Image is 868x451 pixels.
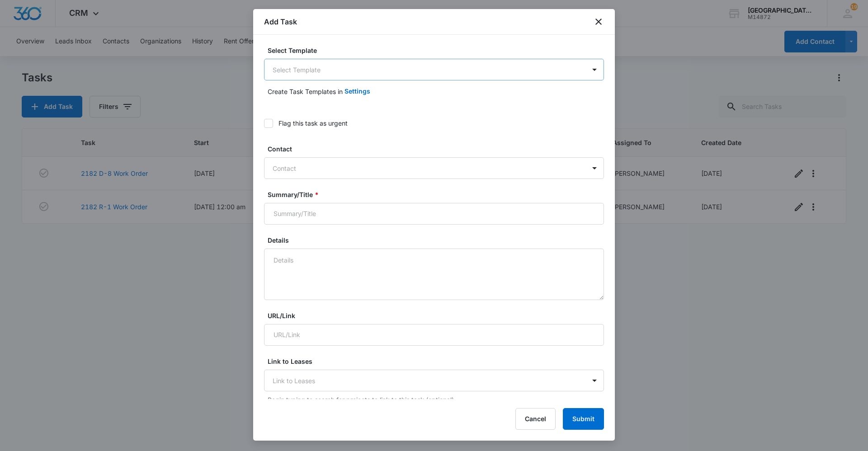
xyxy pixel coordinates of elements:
[268,46,608,55] label: Select Template
[563,408,604,430] button: Submit
[515,408,556,430] button: Cancel
[268,395,604,404] p: Begin typing to search for projects to link to this task (optional).
[268,357,608,366] label: Link to Leases
[264,324,604,346] input: URL/Link
[264,203,604,225] input: Summary/Title
[268,311,608,320] label: URL/Link
[593,16,604,27] button: close
[264,16,297,27] h1: Add Task
[268,190,608,199] label: Summary/Title
[344,80,370,102] button: Settings
[268,144,608,154] label: Contact
[278,118,348,128] div: Flag this task as urgent
[268,87,343,96] p: Create Task Templates in
[268,235,608,245] label: Details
